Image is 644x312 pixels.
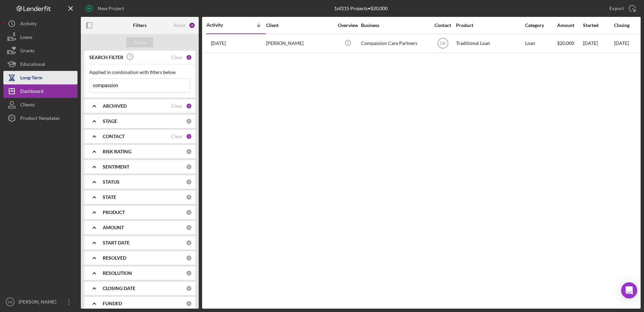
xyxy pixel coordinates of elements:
[266,34,333,52] div: [PERSON_NAME]
[525,34,556,52] div: Loan
[20,98,35,113] div: Clients
[614,40,629,46] time: [DATE]
[171,134,183,139] div: Clear
[456,23,523,28] div: Product
[103,103,127,109] b: ARCHIVED
[20,57,45,73] div: Educational
[81,2,131,15] button: New Project
[186,103,192,109] div: 2
[133,23,147,28] b: Filters
[525,23,556,28] div: Category
[186,133,192,139] div: 1
[103,134,125,139] b: CONTACT
[103,210,125,215] b: PRODUCT
[430,23,455,28] div: Contact
[174,23,185,28] div: Reset
[103,164,129,170] b: SENTIMENT
[621,282,637,298] div: Open Intercom Messenger
[103,240,130,245] b: START DATE
[3,98,77,111] button: Clients
[557,23,582,28] div: Amount
[186,209,192,215] div: 0
[3,295,77,309] button: DB[PERSON_NAME]
[603,2,641,15] button: Export
[186,149,192,155] div: 0
[583,34,613,52] div: [DATE]
[186,118,192,124] div: 0
[20,71,42,86] div: Long-Term
[266,23,333,28] div: Client
[186,270,192,276] div: 0
[20,84,43,100] div: Dashboard
[103,194,116,200] b: STATE
[3,111,77,125] button: Product Templates
[20,17,37,32] div: Activity
[126,37,153,47] button: Apply
[335,23,360,28] div: Overview
[8,300,12,304] text: DB
[361,34,428,52] div: Compassion Care Partners
[189,22,195,29] div: 4
[3,44,77,57] button: Grants
[3,57,77,71] button: Educational
[186,255,192,261] div: 0
[186,164,192,170] div: 0
[20,111,60,127] div: Product Templates
[89,55,123,60] b: SEARCH FILTER
[103,119,117,124] b: STAGE
[186,240,192,246] div: 0
[103,179,120,185] b: STATUS
[3,71,77,84] button: Long-Term
[186,225,192,231] div: 0
[557,34,582,52] div: $20,000
[361,23,428,28] div: Business
[440,41,446,46] text: DB
[20,30,32,46] div: Loans
[186,194,192,200] div: 0
[583,23,613,28] div: Started
[17,295,61,310] div: [PERSON_NAME]
[103,225,124,230] b: AMOUNT
[206,22,236,28] div: Activity
[103,301,122,306] b: FUNDED
[98,2,124,15] div: New Project
[609,2,624,15] div: Export
[3,84,77,98] button: Dashboard
[103,149,131,154] b: RISK RATING
[134,37,146,47] div: Apply
[186,54,192,60] div: 1
[103,255,126,261] b: RESOLVED
[186,179,192,185] div: 0
[103,286,135,291] b: CLOSING DATE
[3,17,77,30] button: Activity
[334,6,388,11] div: 1 of 215 Projects • $20,000
[171,103,183,109] div: Clear
[103,270,132,276] b: RESOLUTION
[171,55,183,60] div: Clear
[186,285,192,291] div: 0
[89,70,190,75] div: Applied in combination with filters below
[3,30,77,44] button: Loans
[211,41,226,46] time: 2025-06-13 18:14
[456,34,523,52] div: Traditional Loan
[20,44,34,59] div: Grants
[186,301,192,307] div: 0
